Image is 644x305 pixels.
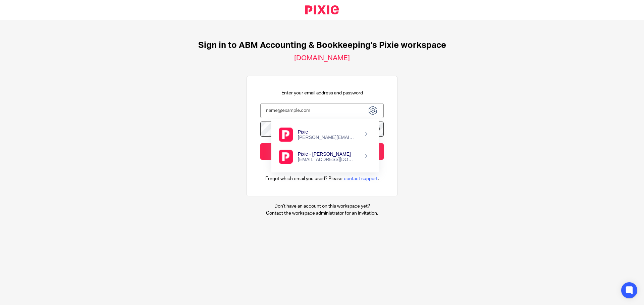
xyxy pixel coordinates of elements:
[281,90,363,96] p: Enter your email address and password
[294,54,350,63] h2: [DOMAIN_NAME]
[265,175,379,182] div: .
[344,175,378,182] span: contact support
[265,175,342,182] span: Forgot which email you used? Please
[260,103,384,118] input: name@example.com
[198,40,446,51] h1: Sign in to ABM Accounting & Bookkeeping's Pixie workspace
[260,143,384,160] input: Log in
[266,203,378,210] p: Don't have an account on this workspace yet?
[266,210,378,217] p: Contact the workspace administrator for an invitation.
